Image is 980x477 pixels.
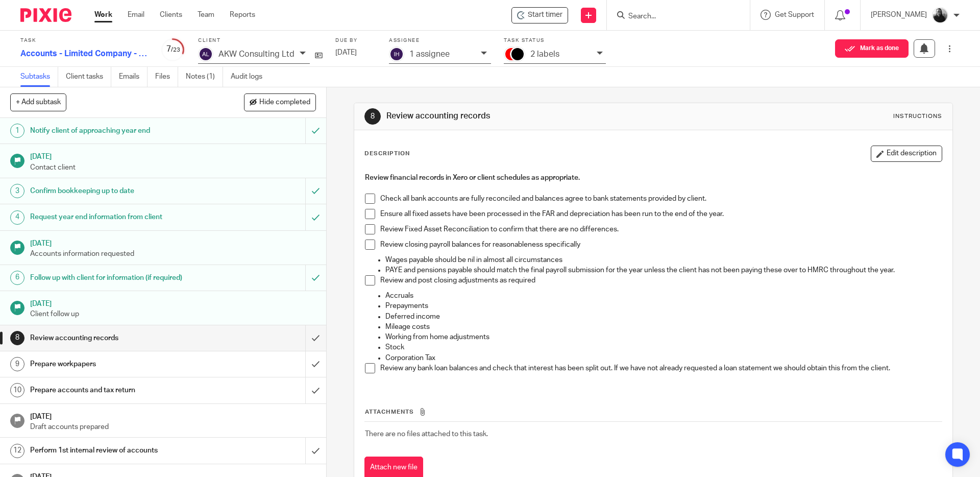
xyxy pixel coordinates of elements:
[30,309,316,319] p: Client follow up
[380,209,941,219] p: Ensure all fixed assets have been processed in the FAR and depreciation has been run to the end o...
[171,47,180,53] small: /23
[530,50,559,59] p: 2 labels
[871,146,942,162] button: Edit description
[409,50,450,59] p: 1 assignee
[30,249,316,259] p: Accounts information requested
[380,240,941,250] p: Review closing payroll balances for reasonableness specifically
[10,383,24,397] div: 10
[30,270,207,285] h1: Follow up with client for information (if required)
[335,49,357,56] span: [DATE]
[128,10,144,20] a: Email
[385,255,941,265] p: Wages payable should be nil in almost all circumstances
[385,322,941,332] p: Mileage costs
[385,301,941,311] p: Prepayments
[365,173,941,183] h4: Review financial records in Xero or client schedules as appropriate.
[94,10,112,20] a: Work
[30,383,207,398] h1: Prepare accounts and tax return
[259,99,310,107] span: Hide completed
[10,93,66,111] button: + Add subtask
[198,46,213,62] img: svg%3E
[30,209,207,225] h1: Request year end information from client
[385,342,941,352] p: Stock
[871,10,927,20] p: [PERSON_NAME]
[380,224,941,234] p: Review Fixed Asset Reconciliation to confirm that there are no differences.
[30,443,207,458] h1: Perform 1st internal review of accounts
[365,431,488,438] span: There are no files attached to this task.
[218,50,295,59] p: AKW Consulting Ltd
[385,291,941,301] p: Accruals
[528,10,562,20] span: Start timer
[364,150,410,158] p: Description
[775,11,814,18] span: Get Support
[160,10,182,20] a: Clients
[20,67,58,87] a: Subtasks
[230,10,255,20] a: Reports
[511,7,568,23] div: AKW Consulting Ltd - Accounts - Limited Company - 2024
[932,7,948,23] img: IMG_9585.jpg
[10,271,24,285] div: 6
[186,67,223,87] a: Notes (1)
[30,123,207,138] h1: Notify client of approaching year end
[860,45,899,52] span: Mark as done
[30,296,316,309] h1: [DATE]
[385,312,941,322] p: Deferred income
[30,183,207,199] h1: Confirm bookkeeping up to date
[504,37,606,44] label: Task status
[386,111,675,122] h1: Review accounting records
[119,67,148,87] a: Emails
[385,353,941,363] p: Corporation Tax
[10,444,24,458] div: 12
[10,357,24,371] div: 9
[198,37,323,44] label: Client
[364,108,381,125] div: 8
[385,265,941,275] p: PAYE and pensions payable should match the final payroll submission for the year unless the clien...
[30,330,207,346] h1: Review accounting records
[231,67,270,87] a: Audit logs
[155,67,178,87] a: Files
[893,112,942,121] div: Instructions
[380,363,941,373] p: Review any bank loan balances and check that interest has been split out. If we have not already ...
[380,275,941,285] p: Review and post closing adjustments as required
[20,37,148,44] label: Task
[365,409,414,415] span: Attachments
[335,37,376,44] label: Due by
[835,39,909,58] button: Mark as done
[30,149,316,162] h1: [DATE]
[30,236,316,249] h1: [DATE]
[389,46,404,62] img: svg%3E
[30,422,316,432] p: Draft accounts prepared
[30,162,316,173] p: Contact client
[161,43,185,55] div: 7
[380,194,941,204] p: Check all bank accounts are fully reconciled and balances agree to bank statements provided by cl...
[244,93,316,111] button: Hide completed
[627,12,719,21] input: Search
[20,8,71,22] img: Pixie
[10,184,24,198] div: 3
[66,67,111,87] a: Client tasks
[198,10,214,20] a: Team
[10,210,24,225] div: 4
[389,37,491,44] label: Assignee
[10,331,24,345] div: 8
[10,124,24,138] div: 1
[30,409,316,422] h1: [DATE]
[385,332,941,342] p: Working from home adjustments
[30,356,207,372] h1: Prepare workpapers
